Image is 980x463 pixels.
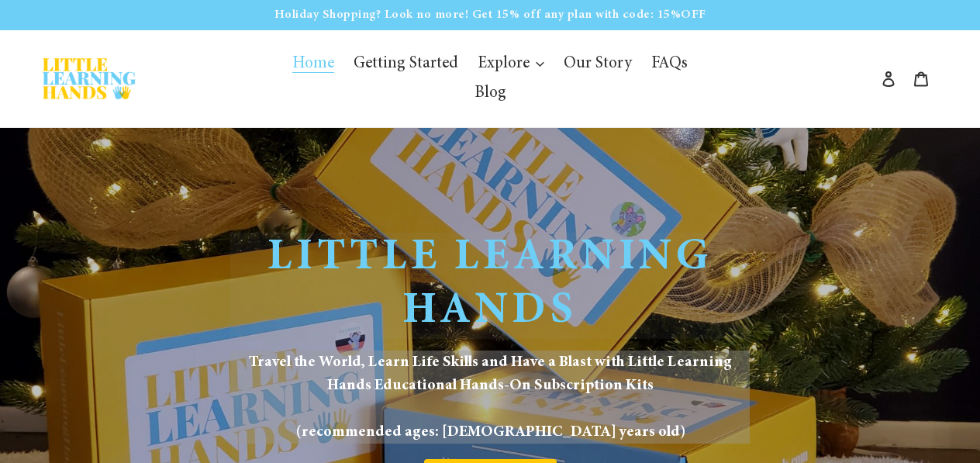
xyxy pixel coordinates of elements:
span: Little Learning Hands [267,237,713,333]
a: FAQs [644,50,695,79]
a: Blog [467,79,514,109]
a: Getting Started [346,50,466,79]
img: Little Learning Hands [43,58,136,99]
span: Blog [474,85,506,102]
span: FAQs [651,56,688,73]
span: Home [292,56,334,73]
span: Our Story [564,56,632,73]
span: Explore [478,56,530,73]
a: Home [285,50,342,79]
span: Travel the World, Learn Life Skills and Have a Blast with Little Learning Hands Educational Hands... [230,351,750,444]
a: Our Story [556,50,640,79]
button: Explore [470,50,552,79]
span: Getting Started [354,56,458,73]
p: Holiday Shopping? Look no more! Get 15% off any plan with code: 15%OFF [2,2,978,28]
